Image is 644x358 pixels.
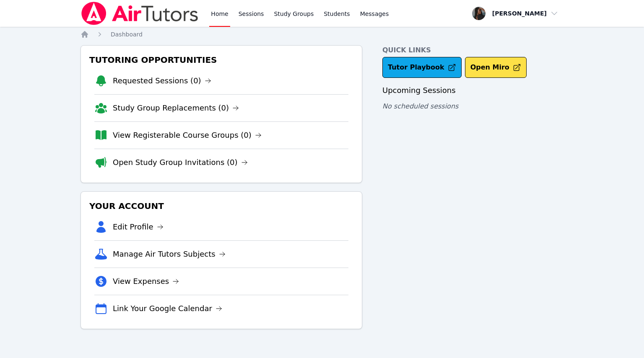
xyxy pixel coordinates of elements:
[111,31,143,38] span: Dashboard
[80,2,199,25] img: Air Tutors
[382,45,563,55] h4: Quick Links
[80,30,563,39] nav: Breadcrumb
[113,221,164,233] a: Edit Profile
[113,75,211,87] a: Requested Sessions (0)
[88,198,355,214] h3: Your Account
[113,303,222,314] a: Link Your Google Calendar
[382,102,458,110] span: No scheduled sessions
[382,85,563,96] h3: Upcoming Sessions
[360,10,389,18] span: Messages
[88,52,355,67] h3: Tutoring Opportunities
[113,129,262,141] a: View Registerable Course Groups (0)
[382,57,462,78] a: Tutor Playbook
[113,102,239,114] a: Study Group Replacements (0)
[465,57,527,78] button: Open Miro
[113,276,179,287] a: View Expenses
[111,30,143,39] a: Dashboard
[113,157,248,168] a: Open Study Group Invitations (0)
[113,248,226,260] a: Manage Air Tutors Subjects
